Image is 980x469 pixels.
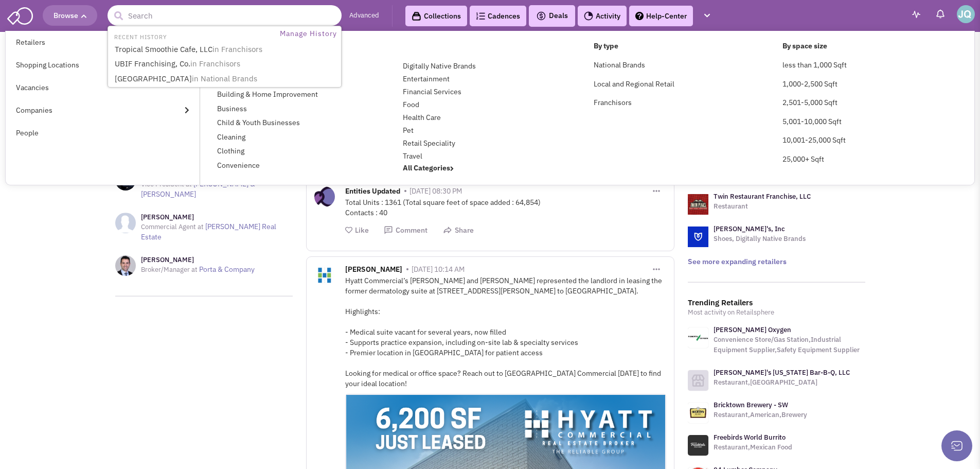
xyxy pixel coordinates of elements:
a: Pet [403,126,414,135]
img: icon-retailer-placeholder.png [688,370,708,391]
h3: Trending Retailers [688,298,865,307]
h3: [PERSON_NAME] [141,255,255,265]
a: 1,000-2,500 Sqft [782,79,838,89]
a: [GEOGRAPHIC_DATA]in National Brands [112,72,340,86]
a: Local and Regional Retail [594,79,674,89]
a: Collections [405,6,467,26]
div: Total Units : 1361 (Total square feet of space added : 64,854) Contacts : 40 [345,197,666,218]
p: Restaurant,American,Brewery [714,410,807,420]
span: Deals [536,11,568,20]
span: in National Brands [192,74,257,83]
span: Entities Updated [345,186,400,198]
p: Restaurant [714,201,811,212]
span: Broker/Manager at [141,265,198,274]
a: Manage History [277,27,340,40]
img: SmartAdmin [7,5,33,25]
p: Most activity on Retailsphere [688,307,865,318]
h4: Retail Categories [217,41,581,50]
a: Building & Home Improvement [217,90,318,99]
a: 2,501-5,000 Sqft [782,98,838,107]
a: Cadences [470,6,526,26]
a: 5,001-10,000 Sqft [782,117,842,126]
a: Vacancies [6,76,200,99]
img: logo [688,194,708,215]
a: Digitally Native Brands [403,61,476,71]
a: [PERSON_NAME]'s, Inc [714,224,785,233]
button: Browse [43,5,97,26]
a: Twin Restaurant Franchise, LLC [714,192,811,201]
h3: [PERSON_NAME] [141,213,293,222]
input: Search [108,5,342,26]
a: Child & Youth Businesses [217,118,300,127]
img: icon-deals.svg [536,10,546,22]
p: Restaurant,Mexican Food [714,442,792,453]
a: less than 1,000 Sqft [782,60,847,70]
a: Business [217,104,247,113]
span: Browse [54,11,86,20]
span: Vice President at [141,180,192,188]
a: Tropical Smoothie Cafe, LLCin Franchisors [112,43,340,57]
a: See more expanding retailers [688,257,787,266]
button: Share [443,225,474,235]
p: Convenience Store/Gas Station,Industrial Equipment Supplier,Safety Equipment Supplier [714,335,865,355]
a: Health Care [403,113,441,122]
span: [PERSON_NAME] [345,265,402,276]
span: Like [355,225,369,235]
button: Like [345,225,369,235]
p: Shoes, Digitally Native Brands [714,234,806,244]
a: [PERSON_NAME]'s [US_STATE] Bar-B-Q, LLC [714,368,850,377]
a: Bricktown Brewery - SW [714,401,788,409]
a: Cleaning [217,132,245,142]
a: [PERSON_NAME] & [PERSON_NAME] [141,179,255,199]
a: Travel [403,151,422,161]
li: RECENT HISTORY [109,31,170,42]
a: Food [403,100,419,109]
a: Companies [6,99,200,121]
a: National Brands [594,60,645,70]
button: Deals [533,9,571,23]
p: Restaurant,[GEOGRAPHIC_DATA] [714,377,850,388]
a: Financial Services [403,87,461,96]
img: Activity.png [584,11,593,21]
img: NoImageAvailable1.jpg [115,213,136,233]
span: Commercial Agent at [141,222,204,231]
a: 10,001-25,000 Sqft [782,135,846,145]
a: Freebirds World Burrito [714,433,786,442]
a: 25,000+ Sqft [782,154,824,164]
a: Franchisors [594,98,632,107]
a: All Categories [403,163,454,172]
img: help.png [635,12,644,20]
a: Help-Center [629,6,693,26]
span: [DATE] 10:14 AM [412,265,465,274]
a: Porta & Company [199,265,255,274]
button: Comment [384,225,427,235]
h4: By space size [782,41,957,50]
img: logo [688,227,708,247]
a: Activity [578,6,627,26]
a: Entertainment [403,74,450,83]
a: Convenience [217,161,260,170]
a: [PERSON_NAME] Oxygen [714,325,791,334]
img: Cadences_logo.png [476,12,485,20]
span: [DATE] 08:30 PM [409,186,462,196]
a: Advanced [349,11,379,21]
div: Hyatt Commercial’s [PERSON_NAME] and [PERSON_NAME] represented the landlord in leasing the former... [345,275,666,389]
a: [PERSON_NAME] Real Estate [141,222,276,241]
a: Shopping Locations [6,54,200,76]
img: www.robertsoxygen.com [688,327,708,348]
span: in Franchisors [212,44,262,54]
span: in Franchisors [190,59,240,68]
img: icon-collection-lavender-black.svg [412,11,421,21]
a: Retailers [6,31,200,54]
a: Clothing [217,146,244,155]
a: People [6,121,200,144]
a: Retail Speciality [403,138,455,148]
h4: By type [594,41,769,50]
a: UBIF Franchising, Co.in Franchisors [112,57,340,71]
img: Joe Quinn [957,5,975,23]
